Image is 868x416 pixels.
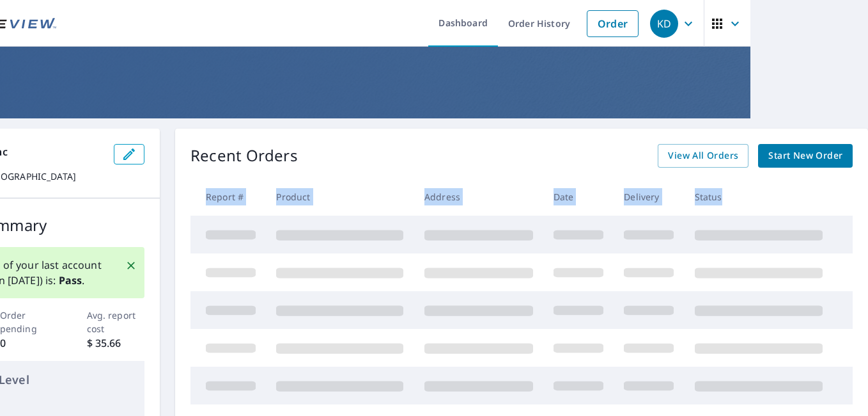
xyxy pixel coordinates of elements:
[587,10,639,37] a: Order
[87,335,145,351] p: $ 35.66
[266,178,414,216] th: Product
[414,178,543,216] th: Address
[190,144,298,168] p: Recent Orders
[768,148,842,164] span: Start New Order
[614,178,684,216] th: Delivery
[658,144,748,168] a: View All Orders
[123,257,139,274] button: Close
[190,178,266,216] th: Report #
[543,178,614,216] th: Date
[685,178,833,216] th: Status
[650,10,678,38] div: KD
[668,148,738,164] span: View All Orders
[758,144,853,168] a: Start New Order
[87,308,145,335] p: Avg. report cost
[59,273,82,287] b: Pass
